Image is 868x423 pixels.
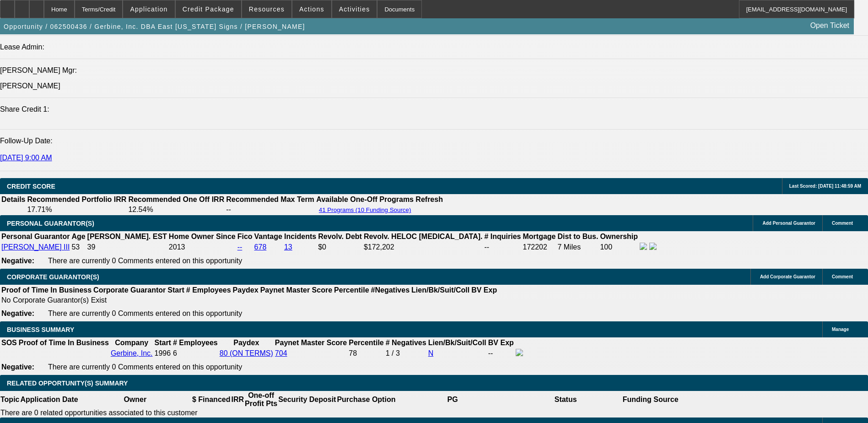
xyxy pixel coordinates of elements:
b: Mortgage [523,233,556,240]
b: Vantage [254,233,282,240]
th: Purchase Option [336,391,396,408]
th: Proof of Time In Business [18,338,109,347]
th: Status [509,391,622,408]
span: There are currently 0 Comments entered on this opportunity [48,363,242,371]
span: Add Corporate Guarantor [760,274,815,279]
span: 2013 [169,243,185,251]
span: CORPORATE GUARANTOR(S) [7,273,99,281]
span: Opportunity / 062500436 / Gerbine, Inc. DBA East [US_STATE] Signs / [PERSON_NAME] [4,23,305,30]
b: # Employees [186,286,231,294]
span: CREDIT SCORE [7,183,55,190]
b: # Employees [173,339,218,347]
span: PERSONAL GUARANTOR(S) [7,220,94,227]
b: Start [167,286,184,294]
b: Company [115,339,148,347]
td: 17.71% [27,205,127,214]
a: Open Ticket [807,18,853,33]
button: 41 Programs (10 Funding Source) [316,206,414,214]
span: Add Personal Guarantor [762,221,815,226]
b: Paydex [233,286,259,294]
th: One-off Profit Pts [244,391,278,408]
td: $172,202 [363,242,483,252]
th: SOS [1,338,17,347]
th: Application Date [20,391,78,408]
span: RELATED OPPORTUNITY(S) SUMMARY [7,380,128,387]
span: Last Scored: [DATE] 11:48:59 AM [789,184,861,189]
button: Actions [292,0,331,18]
b: Revolv. HELOC [MEDICAL_DATA]. [364,233,483,240]
td: No Corporate Guarantor(s) Exist [1,296,501,305]
a: [PERSON_NAME] III [1,243,70,251]
span: 6 [173,349,177,357]
span: There are currently 0 Comments entered on this opportunity [48,257,242,265]
th: Refresh [415,195,443,204]
b: Paydex [233,339,259,347]
b: Incidents [284,233,316,240]
span: Resources [249,5,285,13]
td: -- [226,205,315,214]
b: [PERSON_NAME]. EST [87,233,167,240]
b: Corporate Guarantor [93,286,166,294]
a: 13 [284,243,292,251]
th: Available One-Off Programs [316,195,415,204]
b: Paynet Master Score [260,286,332,294]
img: facebook-icon.png [516,349,523,356]
div: 1 / 3 [386,349,426,358]
th: Details [1,195,26,204]
b: Age [71,233,85,240]
b: Fico [237,233,253,240]
b: Percentile [334,286,369,294]
td: $0 [318,242,362,252]
th: Owner [79,391,192,408]
img: facebook-icon.png [640,243,647,250]
b: Negative: [1,257,34,265]
a: 704 [275,349,287,357]
b: Percentile [349,339,383,347]
button: Credit Package [176,0,241,18]
b: Home Owner Since [169,233,236,240]
b: Lien/Bk/Suit/Coll [411,286,469,294]
span: Actions [299,5,324,13]
a: Gerbine, Inc. [111,349,153,357]
b: Paynet Master Score [275,339,347,347]
a: -- [237,243,243,251]
b: BV Exp [488,339,514,347]
b: #Negatives [371,286,410,294]
b: Ownership [600,233,638,240]
span: Comment [832,274,853,279]
b: Lien/Bk/Suit/Coll [428,339,486,347]
b: Negative: [1,309,34,317]
th: Recommended One Off IRR [128,195,225,204]
td: 12.54% [128,205,225,214]
th: IRR [231,391,244,408]
div: 78 [349,349,383,358]
th: $ Financed [192,391,231,408]
td: -- [484,242,521,252]
td: 53 [71,242,86,252]
a: N [428,349,434,357]
button: Activities [332,0,377,18]
span: Application [130,5,167,13]
td: 39 [87,242,167,252]
td: 172202 [523,242,556,252]
b: # Negatives [386,339,426,347]
th: Funding Source [622,391,679,408]
b: # Inquiries [484,233,521,240]
button: Resources [242,0,291,18]
span: Credit Package [183,5,234,13]
th: Security Deposit [278,391,336,408]
th: PG [396,391,509,408]
td: 100 [599,242,638,252]
b: Personal Guarantor [1,233,70,240]
th: Proof of Time In Business [1,286,92,295]
img: linkedin-icon.png [649,243,657,250]
span: Activities [339,5,370,13]
b: Start [154,339,171,347]
a: 80 (ON TERMS) [220,349,273,357]
span: BUSINESS SUMMARY [7,326,74,333]
b: Revolv. Debt [318,233,362,240]
b: Dist to Bus. [558,233,598,240]
b: Negative: [1,363,34,371]
td: -- [488,348,514,358]
span: Comment [832,221,853,226]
